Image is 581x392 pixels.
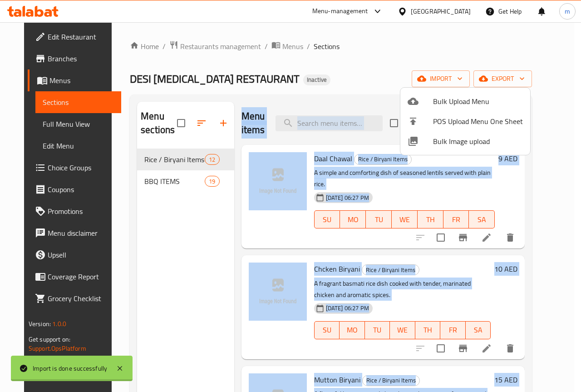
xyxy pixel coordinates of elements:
[33,363,107,373] div: Import is done successfully
[433,96,523,107] span: Bulk Upload Menu
[400,111,530,131] li: POS Upload Menu One Sheet
[400,91,530,111] li: Upload bulk menu
[433,116,523,127] span: POS Upload Menu One Sheet
[433,136,523,147] span: Bulk Image upload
